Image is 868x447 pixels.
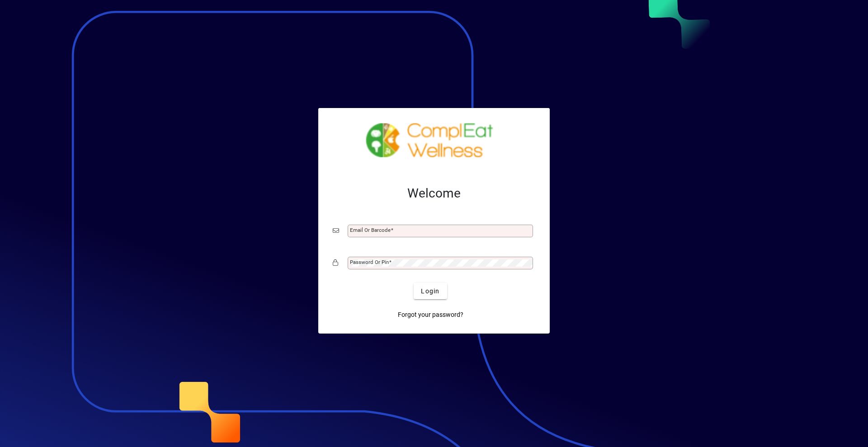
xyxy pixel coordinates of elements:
[350,227,391,233] mat-label: Email or Barcode
[421,287,439,296] span: Login
[398,310,463,320] span: Forgot your password?
[350,259,389,265] mat-label: Password or Pin
[414,283,447,299] button: Login
[394,306,467,323] a: Forgot your password?
[333,186,535,201] h2: Welcome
